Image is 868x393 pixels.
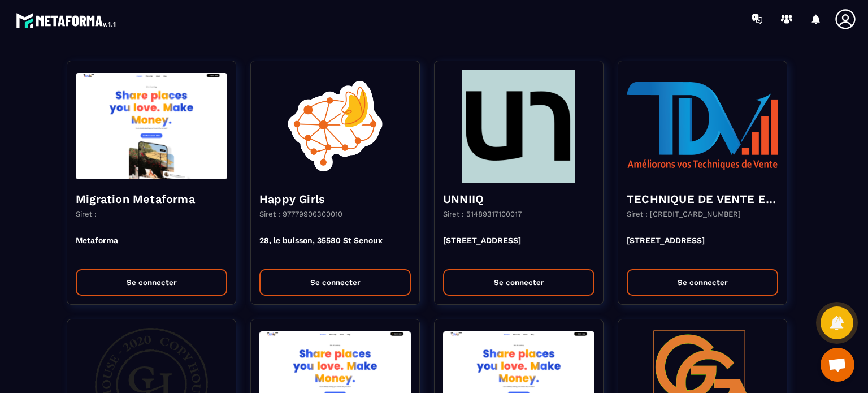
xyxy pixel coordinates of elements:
[76,269,227,296] button: Se connecter
[627,70,778,183] img: funnel-background
[259,191,411,207] h4: Happy Girls
[443,269,594,296] button: Se connecter
[627,210,741,218] p: Siret : [CREDIT_CARD_NUMBER]
[76,191,227,207] h4: Migration Metaforma
[443,210,522,218] p: Siret : 51489317100017
[76,236,227,261] p: Metaforma
[76,210,97,218] p: Siret :
[259,269,411,296] button: Se connecter
[16,10,118,31] img: logo
[259,70,411,183] img: funnel-background
[443,70,594,183] img: funnel-background
[259,210,342,218] p: Siret : 97779906300010
[821,348,854,382] a: Ouvrir le chat
[627,236,778,261] p: [STREET_ADDRESS]
[627,191,778,207] h4: TECHNIQUE DE VENTE EDITION
[443,191,594,207] h4: UNNIIQ
[627,269,778,296] button: Se connecter
[76,70,227,183] img: funnel-background
[443,236,594,261] p: [STREET_ADDRESS]
[259,236,411,261] p: 28, le buisson, 35580 St Senoux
